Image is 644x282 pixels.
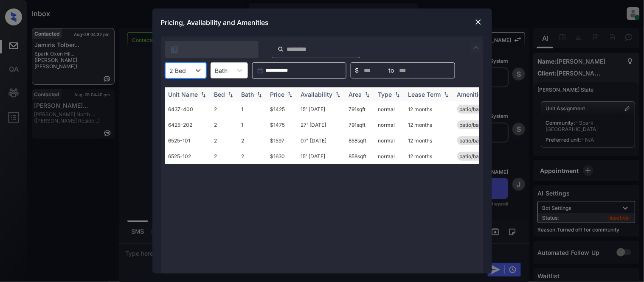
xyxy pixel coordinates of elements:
[238,133,267,148] td: 2
[375,148,405,164] td: normal
[346,101,375,117] td: 791 sqft
[165,117,211,133] td: 6425-202
[442,92,450,98] img: sorting
[238,101,267,117] td: 1
[460,122,492,128] span: patio/balcony
[375,117,405,133] td: normal
[226,92,235,98] img: sorting
[334,92,342,98] img: sorting
[346,117,375,133] td: 791 sqft
[267,133,298,148] td: $1597
[405,117,454,133] td: 12 months
[238,148,267,164] td: 2
[267,101,298,117] td: $1425
[211,148,238,164] td: 2
[355,66,359,75] span: $
[346,133,375,148] td: 858 sqft
[405,148,454,164] td: 12 months
[270,91,285,98] div: Price
[242,91,254,98] div: Bath
[405,101,454,117] td: 12 months
[393,92,402,98] img: sorting
[301,91,333,98] div: Availability
[349,91,362,98] div: Area
[211,101,238,117] td: 2
[375,101,405,117] td: normal
[346,148,375,164] td: 858 sqft
[152,8,492,36] div: Pricing, Availability and Amenities
[389,66,394,75] span: to
[286,92,294,98] img: sorting
[474,18,483,26] img: close
[460,106,492,112] span: patio/balcony
[199,92,208,98] img: sorting
[405,133,454,148] td: 12 months
[211,117,238,133] td: 2
[471,42,481,53] img: icon-zuma
[170,45,179,54] img: icon-zuma
[298,101,346,117] td: 15' [DATE]
[238,117,267,133] td: 1
[211,133,238,148] td: 2
[255,92,264,98] img: sorting
[378,91,392,98] div: Type
[460,153,492,159] span: patio/balcony
[408,91,441,98] div: Lease Term
[165,133,211,148] td: 6525-101
[460,137,492,144] span: patio/balcony
[278,45,284,53] img: icon-zuma
[267,117,298,133] td: $1475
[267,148,298,164] td: $1630
[298,133,346,148] td: 07' [DATE]
[298,148,346,164] td: 15' [DATE]
[169,91,198,98] div: Unit Name
[165,148,211,164] td: 6525-102
[363,92,371,98] img: sorting
[214,91,225,98] div: Bed
[375,133,405,148] td: normal
[457,91,486,98] div: Amenities
[298,117,346,133] td: 27' [DATE]
[165,101,211,117] td: 6437-400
